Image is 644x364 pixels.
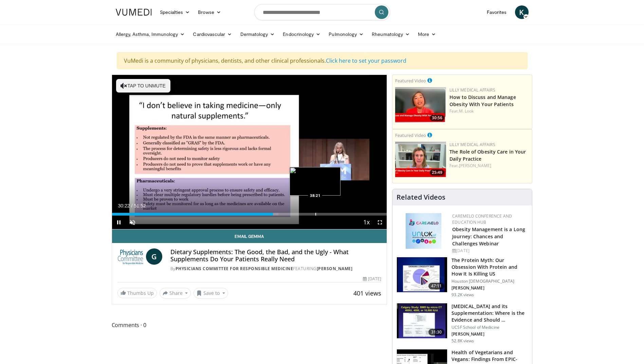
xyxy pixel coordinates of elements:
[397,303,528,344] a: 31:30 [MEDICAL_DATA] and its Supplementation: Where is the Evidence and Should … UCSF School of M...
[194,5,225,19] a: Browse
[483,5,511,19] a: Favorites
[126,216,139,229] button: Unmute
[428,283,445,289] span: 47:11
[452,325,528,330] p: UCSF School of Medicine
[406,213,441,249] img: 45df64a9-a6de-482c-8a90-ada250f7980c.png.150x105_q85_autocrop_double_scale_upscale_version-0.2.jpg
[194,288,228,299] button: Save to
[395,142,446,177] img: e1208b6b-349f-4914-9dd7-f97803bdbf1d.png.150x105_q85_crop-smart_upscale.png
[118,203,130,208] span: 30:22
[515,5,529,19] a: K
[449,94,516,107] a: How to Discuss and Manage Obesity With Your Patients
[428,329,445,336] span: 31:30
[116,79,170,93] button: Tap to unmute
[156,5,194,19] a: Specialties
[373,216,387,229] button: Fullscreen
[449,87,495,93] a: Lilly Medical Affairs
[134,203,146,208] span: 51:52
[452,338,474,344] p: 52.8K views
[449,108,529,114] div: Feat.
[317,266,353,271] a: [PERSON_NAME]
[395,142,446,177] a: 25:49
[430,169,444,176] span: 25:49
[368,27,414,41] a: Rheumatology
[116,9,152,16] img: VuMedi Logo
[430,115,444,121] span: 30:56
[160,288,191,299] button: Share
[452,226,525,247] a: Obesity Management is a Long Journey: Chances and Challenges Webinar
[452,292,474,298] p: 93.2K views
[112,229,387,243] a: Email Gemma
[112,75,387,229] video-js: Video Player
[131,203,133,208] span: /
[112,321,387,329] span: Comments 0
[452,303,528,323] h3: [MEDICAL_DATA] and its Supplementation: Where is the Evidence and Should …
[112,216,126,229] button: Pause
[363,276,381,282] div: [DATE]
[112,27,189,41] a: Allergy, Asthma, Immunology
[414,27,440,41] a: More
[176,266,293,271] a: Physicians Committee for Responsible Medicine
[326,57,406,64] a: Click here to set your password
[452,331,528,337] p: [PERSON_NAME]
[290,167,341,196] img: image.jpeg
[189,27,236,41] a: Cardiovascular
[452,248,527,254] div: [DATE]
[397,257,447,292] img: b7b8b05e-5021-418b-a89a-60a270e7cf82.150x105_q85_crop-smart_upscale.jpg
[236,27,279,41] a: Dermatology
[459,163,491,168] a: [PERSON_NAME]
[279,27,325,41] a: Endocrinology
[360,216,373,229] button: Playback Rate
[449,142,495,147] a: Lilly Medical Affairs
[117,52,528,69] div: VuMedi is a community of physicians, dentists, and other clinical professionals.
[395,78,426,84] small: Featured Video
[452,257,528,277] h3: The Protein Myth: Our Obsession With Protein and How It Is Killing US
[117,288,157,298] a: Thumbs Up
[254,4,390,20] input: Search topics, interventions
[117,248,143,265] img: Physicians Committee for Responsible Medicine
[395,87,446,123] a: 30:56
[395,87,446,123] img: c98a6a29-1ea0-4bd5-8cf5-4d1e188984a7.png.150x105_q85_crop-smart_upscale.png
[452,213,512,225] a: CaReMeLO Conference and Education Hub
[353,289,381,297] span: 401 views
[459,108,474,114] a: M. Look
[449,148,526,162] a: The Role of Obesity Care in Your Daily Practice
[112,213,387,216] div: Progress Bar
[397,193,445,201] h4: Related Videos
[452,285,528,291] p: [PERSON_NAME]
[325,27,368,41] a: Pulmonology
[452,279,528,284] p: Houston [DEMOGRAPHIC_DATA]
[449,163,529,169] div: Feat.
[395,132,426,138] small: Featured Video
[170,248,381,263] h4: Dietary Supplements: The Good, the Bad, and the Ugly - What Supplements Do Your Patients Really Need
[170,266,381,272] div: By FEATURING
[397,257,528,298] a: 47:11 The Protein Myth: Our Obsession With Protein and How It Is Killing US Houston [DEMOGRAPHIC_...
[146,248,162,265] a: G
[397,303,447,339] img: 4bb25b40-905e-443e-8e37-83f056f6e86e.150x105_q85_crop-smart_upscale.jpg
